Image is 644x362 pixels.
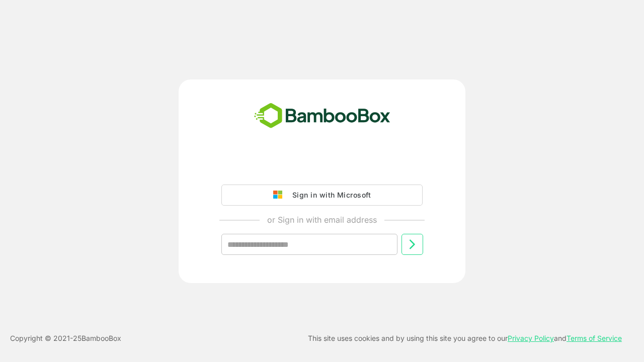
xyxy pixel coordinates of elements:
button: Sign in with Microsoft [221,185,423,206]
p: Copyright © 2021- 25 BambooBox [10,332,121,344]
p: This site uses cookies and by using this site you agree to our and [308,332,622,344]
p: or Sign in with email address [267,214,377,226]
div: Sign in with Microsoft [287,189,371,202]
img: google [273,191,287,200]
a: Terms of Service [567,334,622,342]
img: bamboobox [249,100,396,133]
a: Privacy Policy [508,334,554,342]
